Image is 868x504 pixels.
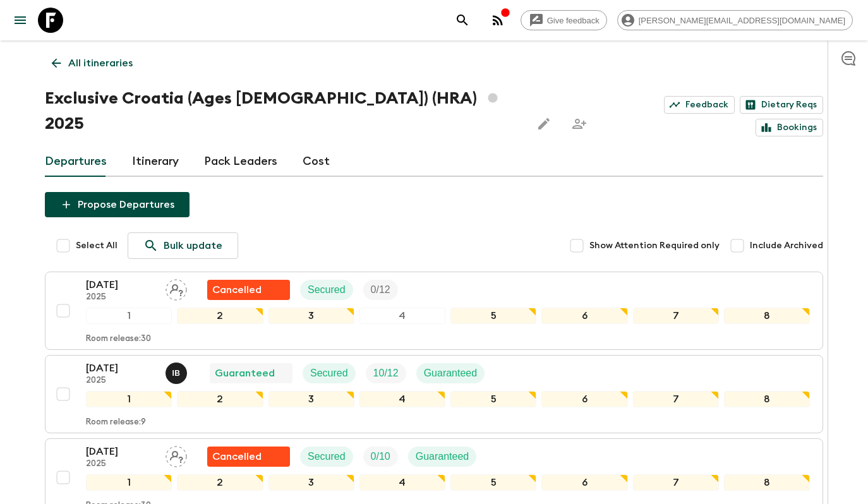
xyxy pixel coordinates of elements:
[76,239,118,252] span: Select All
[363,447,398,467] div: Trip Fill
[366,363,406,383] div: Trip Fill
[268,391,354,407] div: 3
[303,363,356,383] div: Secured
[166,363,190,384] button: IB
[86,459,155,469] p: 2025
[724,308,810,324] div: 8
[750,239,823,252] span: Include Archived
[450,308,536,324] div: 5
[359,391,445,407] div: 4
[300,280,353,300] div: Secured
[450,8,475,33] button: search adventures
[86,391,172,407] div: 1
[540,16,606,25] span: Give feedback
[128,232,238,259] a: Bulk update
[166,283,187,293] span: Assign pack leader
[86,474,172,491] div: 1
[86,376,155,386] p: 2025
[633,308,719,324] div: 7
[45,86,521,136] h1: Exclusive Croatia (Ages [DEMOGRAPHIC_DATA]) (HRA) 2025
[164,238,222,253] p: Bulk update
[45,147,107,177] a: Departures
[724,391,810,407] div: 8
[308,449,346,464] p: Secured
[86,292,155,303] p: 2025
[204,147,277,177] a: Pack Leaders
[632,16,852,25] span: [PERSON_NAME][EMAIL_ADDRESS][DOMAIN_NAME]
[371,449,390,464] p: 0 / 10
[86,444,155,459] p: [DATE]
[268,474,354,491] div: 3
[86,361,155,376] p: [DATE]
[45,192,190,217] button: Propose Departures
[371,282,390,297] p: 0 / 12
[86,334,151,344] p: Room release: 30
[172,368,180,378] p: I B
[450,474,536,491] div: 5
[303,147,330,177] a: Cost
[45,272,823,350] button: [DATE]2025Assign pack leaderFlash Pack cancellationSecuredTrip Fill12345678Room release:30
[268,308,354,324] div: 3
[308,282,346,297] p: Secured
[8,8,33,33] button: menu
[310,366,348,381] p: Secured
[86,417,146,428] p: Room release: 9
[359,308,445,324] div: 4
[450,391,536,407] div: 5
[207,447,290,467] div: Flash Pack cancellation
[132,147,179,177] a: Itinerary
[177,391,263,407] div: 2
[633,391,719,407] div: 7
[589,239,720,252] span: Show Attention Required only
[567,111,592,136] span: Share this itinerary
[541,391,627,407] div: 6
[359,474,445,491] div: 4
[416,449,469,464] p: Guaranteed
[531,111,557,136] button: Edit this itinerary
[212,282,262,297] p: Cancelled
[521,10,607,30] a: Give feedback
[207,280,290,300] div: Flash Pack cancellation
[166,450,187,460] span: Assign pack leader
[740,96,823,114] a: Dietary Reqs
[617,10,853,30] div: [PERSON_NAME][EMAIL_ADDRESS][DOMAIN_NAME]
[424,366,478,381] p: Guaranteed
[68,56,133,71] p: All itineraries
[541,474,627,491] div: 6
[86,308,172,324] div: 1
[363,280,398,300] div: Trip Fill
[664,96,735,114] a: Feedback
[300,447,353,467] div: Secured
[45,355,823,433] button: [DATE]2025Ivica BurićGuaranteedSecuredTrip FillGuaranteed12345678Room release:9
[45,51,140,76] a: All itineraries
[177,474,263,491] div: 2
[541,308,627,324] div: 6
[177,308,263,324] div: 2
[212,449,262,464] p: Cancelled
[756,119,823,136] a: Bookings
[215,366,275,381] p: Guaranteed
[166,366,190,376] span: Ivica Burić
[373,366,399,381] p: 10 / 12
[86,277,155,292] p: [DATE]
[724,474,810,491] div: 8
[633,474,719,491] div: 7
